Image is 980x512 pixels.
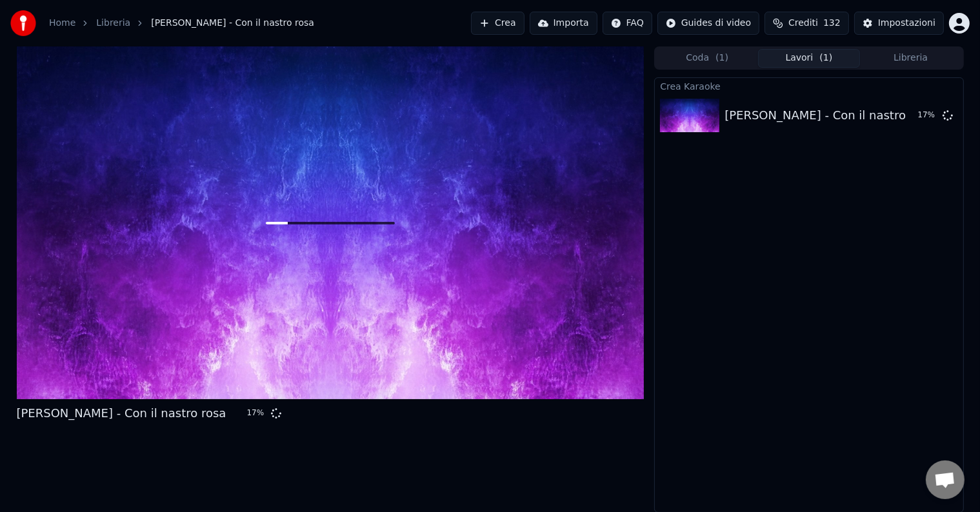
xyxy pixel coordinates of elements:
[246,408,266,418] div: 17 %
[657,12,759,35] button: Guides di video
[655,78,963,94] div: Crea Karaoke
[471,12,524,35] button: Crea
[819,52,832,64] span: ( 1 )
[151,17,314,30] span: [PERSON_NAME] - Con il nastro rosa
[758,49,860,68] button: Lavori
[530,12,597,35] button: Importa
[765,12,849,35] button: Crediti132
[725,106,934,124] div: [PERSON_NAME] - Con il nastro rosa
[823,17,841,30] span: 132
[926,460,965,499] div: Aprire la chat
[860,49,962,68] button: Libreria
[603,12,652,35] button: FAQ
[96,17,130,30] a: Libreria
[49,17,75,30] a: Home
[10,10,36,36] img: youka
[878,17,935,30] div: Impostazioni
[17,404,226,422] div: [PERSON_NAME] - Con il nastro rosa
[788,17,818,30] span: Crediti
[715,52,728,64] span: ( 1 )
[656,49,758,68] button: Coda
[854,12,944,35] button: Impostazioni
[918,110,937,121] div: 17 %
[49,17,314,30] nav: breadcrumb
